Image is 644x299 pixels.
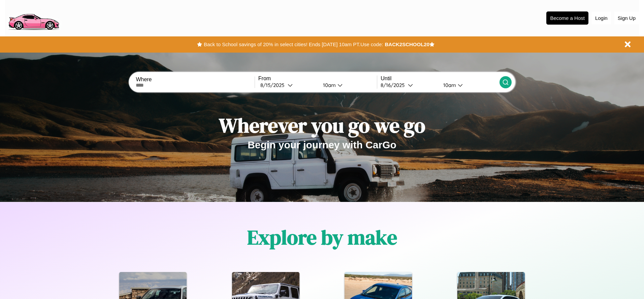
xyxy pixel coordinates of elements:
h1: Explore by make [247,223,397,251]
button: Login [592,12,611,24]
b: BACK2SCHOOL20 [385,41,429,47]
div: 8 / 16 / 2025 [381,82,408,88]
button: 10am [318,82,377,89]
button: Back to School savings of 20% in select cities! Ends [DATE] 10am PT.Use code: [202,40,385,49]
button: 8/15/2025 [258,82,318,89]
label: Until [381,76,499,82]
label: Where [136,77,254,83]
button: Sign Up [614,12,639,24]
div: 10am [320,82,337,88]
div: 8 / 15 / 2025 [260,82,288,88]
button: 10am [438,82,499,89]
button: Become a Host [546,11,588,25]
img: logo [5,3,62,32]
label: From [258,76,377,82]
div: 10am [440,82,458,88]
